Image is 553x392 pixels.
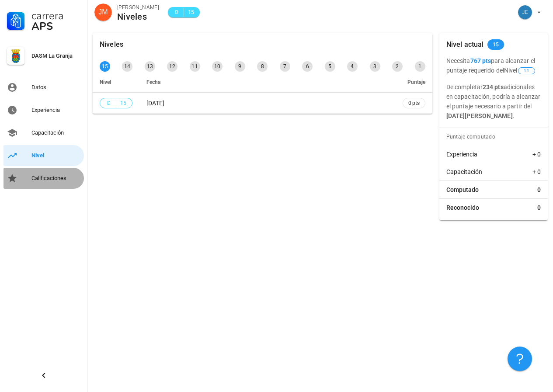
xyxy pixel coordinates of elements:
[518,5,532,19] div: avatar
[302,61,313,72] div: 6
[93,72,139,93] th: Nivel
[145,61,155,72] div: 13
[190,61,200,72] div: 11
[212,61,223,72] div: 10
[235,61,245,72] div: 9
[31,52,80,59] div: DASM La Granja
[257,61,268,72] div: 8
[483,83,504,90] b: 234 pts
[31,21,80,31] div: APS
[446,203,479,212] span: Reconocido
[3,145,84,166] a: Nivel
[408,99,420,108] span: 0 pts
[446,56,541,75] p: Necesita para alcanzar el puntaje requerido del
[100,61,110,72] div: 15
[173,8,180,17] span: D
[31,107,80,114] div: Experiencia
[117,3,159,12] div: [PERSON_NAME]
[532,150,541,159] span: + 0
[31,152,80,159] div: Nivel
[415,61,425,72] div: 1
[146,79,160,85] span: Fecha
[493,39,499,50] span: 15
[407,79,425,85] span: Puntaje
[537,203,541,212] span: 0
[120,99,127,108] span: 15
[31,84,80,91] div: Datos
[446,112,513,119] b: [DATE][PERSON_NAME]
[105,99,112,108] span: D
[167,61,177,72] div: 12
[524,68,529,74] span: 14
[146,100,164,107] span: [DATE]
[537,185,541,194] span: 0
[325,61,335,72] div: 5
[188,8,195,17] span: 15
[3,77,84,98] a: Datos
[446,82,541,121] p: De completar adicionales en capacitación, podría a alcanzar el puntaje necesario a partir del .
[3,122,84,143] a: Capacitación
[370,61,380,72] div: 3
[31,175,80,182] div: Calificaciones
[446,150,477,159] span: Experiencia
[470,57,491,64] b: 767 pts
[3,168,84,189] a: Calificaciones
[98,3,108,21] span: JM
[3,100,84,121] a: Experiencia
[446,33,484,56] div: Nivel actual
[396,72,432,93] th: Puntaje
[139,72,396,93] th: Fecha
[504,67,536,74] span: Nivel
[100,33,123,56] div: Niveles
[446,167,482,176] span: Capacitación
[280,61,290,72] div: 7
[347,61,358,72] div: 4
[446,185,479,194] span: Computado
[117,12,159,21] div: Niveles
[532,167,541,176] span: + 0
[122,61,132,72] div: 14
[392,61,403,72] div: 2
[31,10,80,21] div: Carrera
[31,129,80,136] div: Capacitación
[94,3,112,21] div: avatar
[443,128,548,146] div: Puntaje computado
[100,79,111,85] span: Nivel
